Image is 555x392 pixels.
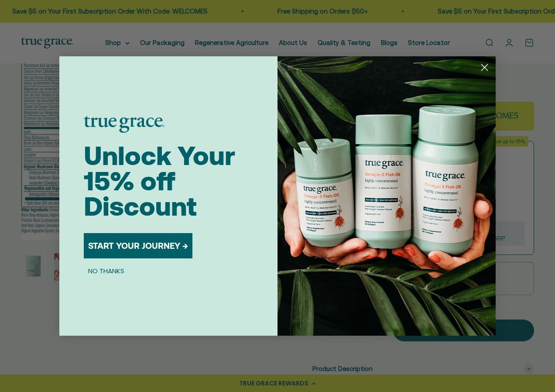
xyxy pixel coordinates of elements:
[477,60,492,75] button: Close dialog
[84,141,235,221] span: Unlock Your 15% off Discount
[84,265,129,276] button: NO THANKS
[84,233,192,258] button: START YOUR JOURNEY →
[84,116,164,133] img: logo placeholder
[277,56,496,336] img: 098727d5-50f8-4f9b-9554-844bb8da1403.jpeg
